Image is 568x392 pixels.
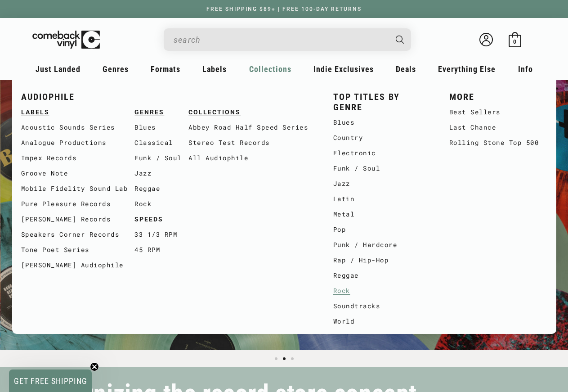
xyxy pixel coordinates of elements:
a: Tone Poet Series [21,242,135,257]
a: Electronic [333,145,431,161]
a: AUDIOPHILE [21,90,315,104]
a: Metal [333,207,431,222]
span: Indie Exclusives [313,64,374,74]
a: Country [333,130,431,145]
a: Reggae [333,268,431,283]
a: Rap / Hip-Hop [333,252,431,268]
a: Soundtracks [333,298,431,314]
span: Info [518,64,533,74]
a: Groove Note [21,166,135,181]
a: World [333,314,431,329]
button: Load slide 2 of 3 [280,355,288,363]
a: 33 1/3 RPM [134,227,188,242]
span: Collections [249,64,291,74]
a: 45 RPM [134,242,188,257]
button: Search [388,28,412,51]
span: Everything Else [438,64,496,74]
a: Pure Pleasure Records [21,196,135,212]
a: Rock [333,283,431,298]
a: [PERSON_NAME] Records [21,212,135,227]
span: Genres [103,64,129,74]
span: Deals [396,64,416,74]
a: Pop [333,222,431,237]
button: Load slide 3 of 3 [288,355,296,363]
a: Abbey Road Half Speed Series [188,120,315,135]
span: Labels [202,64,227,74]
a: Funk / Soul [134,150,188,166]
div: GET FREE SHIPPINGClose teaser [9,369,92,392]
a: Reggae [134,181,188,196]
a: Acoustic Sounds Series [21,120,135,135]
a: [PERSON_NAME] Audiophile [21,257,135,273]
span: 0 [513,38,516,45]
a: Jazz [333,176,431,191]
a: Analogue Productions [21,135,135,150]
a: Classical [134,135,188,150]
a: Mobile Fidelity Sound Lab [21,181,135,196]
a: Blues [333,115,431,130]
a: Stereo Test Records [188,135,315,150]
span: Just Landed [36,64,81,74]
div: Search [164,28,411,51]
a: Punk / Hardcore [333,237,431,252]
a: FREE SHIPPING $89+ | FREE 100-DAY RETURNS [197,6,371,12]
a: Blues [134,120,188,135]
button: Load slide 1 of 3 [272,355,280,363]
span: Formats [151,64,180,74]
a: Funk / Soul [333,161,431,176]
a: All Audiophile [188,150,315,166]
span: GET FREE SHIPPING [14,376,87,386]
a: Rock [134,196,188,212]
a: Impex Records [21,150,135,166]
button: Close teaser [90,362,99,371]
input: When autocomplete results are available use up and down arrows to review and enter to select [174,31,387,49]
a: Latin [333,191,431,207]
a: Last Chance [449,120,547,135]
a: Rolling Stone Top 500 [449,135,547,150]
a: Jazz [134,166,188,181]
a: Best Sellers [449,104,547,120]
a: Speakers Corner Records [21,227,135,242]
